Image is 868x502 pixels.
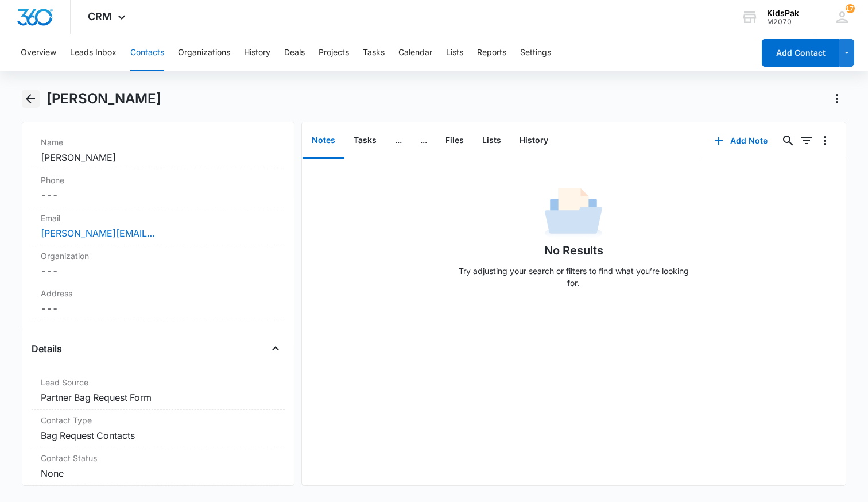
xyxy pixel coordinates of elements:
button: Deals [284,34,305,71]
div: Lead SourcePartner Bag Request Form [32,372,285,410]
button: Leads Inbox [70,34,117,71]
div: Phone--- [32,169,285,207]
div: notifications count [846,4,855,13]
button: Add Note [703,127,779,155]
label: Contact Status [41,452,276,464]
button: Reports [477,34,506,71]
button: Actions [828,90,846,108]
button: Notes [303,123,344,159]
label: Contact Type [41,414,276,426]
dd: --- [41,264,276,278]
label: Lead Source [41,376,276,388]
button: Contacts [130,34,164,71]
button: History [510,123,557,159]
dd: --- [41,188,276,202]
button: Tasks [344,123,386,159]
button: Settings [520,34,551,71]
dd: --- [41,302,276,315]
a: [PERSON_NAME][EMAIL_ADDRESS][PERSON_NAME][DOMAIN_NAME] [41,226,156,240]
p: Try adjusting your search or filters to find what you’re looking for. [453,265,694,289]
div: Name[PERSON_NAME] [32,132,285,169]
button: Close [266,339,285,358]
label: Address [41,287,276,299]
button: Files [436,123,473,159]
img: No Data [545,184,602,242]
div: Contact StatusNone [32,447,285,485]
h1: No Results [544,242,603,259]
button: Lists [446,34,463,71]
span: CRM [88,10,112,22]
div: Email[PERSON_NAME][EMAIL_ADDRESS][PERSON_NAME][DOMAIN_NAME] [32,207,285,245]
dd: Bag Request Contacts [41,428,276,442]
div: Contact TypeBag Request Contacts [32,410,285,447]
h4: Details [32,342,62,356]
label: Name [41,136,276,148]
button: Tasks [363,34,385,71]
button: Overview [21,34,56,71]
label: Organization [41,250,276,262]
button: Calendar [398,34,432,71]
button: ... [386,123,411,159]
span: 173 [846,4,855,13]
button: Filters [797,132,816,150]
button: Lists [473,123,510,159]
dd: None [41,466,276,480]
button: ... [411,123,436,159]
button: Add Contact [762,39,839,67]
button: History [244,34,270,71]
h1: [PERSON_NAME] [46,90,161,107]
button: Back [22,90,40,108]
button: Overflow Menu [816,132,834,150]
button: Organizations [178,34,230,71]
div: account id [767,18,799,26]
div: account name [767,9,799,18]
div: Address--- [32,283,285,320]
div: Organization--- [32,245,285,283]
label: Email [41,212,276,224]
label: Phone [41,174,276,186]
button: Search... [779,132,797,150]
dd: [PERSON_NAME] [41,150,276,164]
dd: Partner Bag Request Form [41,391,276,404]
button: Projects [319,34,349,71]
